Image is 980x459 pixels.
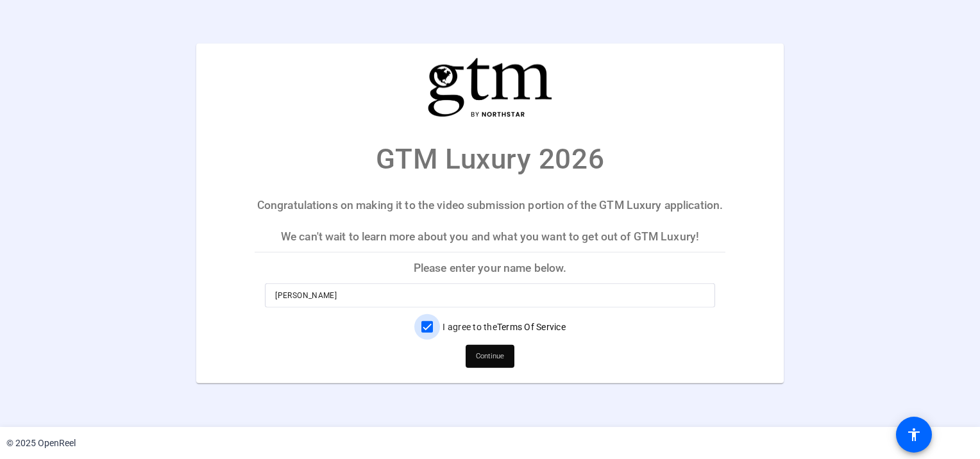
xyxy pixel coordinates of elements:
img: company-logo [426,56,554,119]
label: I agree to the [440,321,566,333]
mat-icon: accessibility [906,427,922,442]
button: Continue [466,345,514,368]
p: Please enter your name below. [255,253,725,283]
p: Congratulations on making it to the video submission portion of the GTM Luxury application. We ca... [255,190,725,252]
input: Enter your name [275,288,704,303]
a: Terms Of Service [497,322,566,332]
div: © 2025 OpenReel [6,437,76,450]
p: GTM Luxury 2026 [376,138,604,180]
span: Continue [476,347,504,366]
